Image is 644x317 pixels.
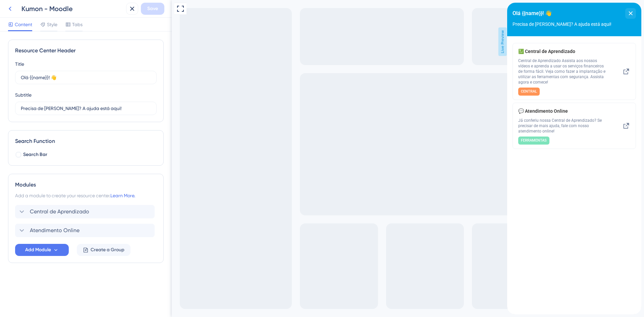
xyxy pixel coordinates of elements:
span: Precisa de [PERSON_NAME]? A ajuda está aqui! [5,19,104,24]
div: Central de Aprendizado [11,45,101,93]
span: Create a Group [91,246,124,254]
div: close resource center [118,5,129,16]
span: Tabs [72,20,83,29]
div: Resource Center Header [15,47,157,55]
span: 💹 Central de Aprendizado [11,45,90,53]
span: 💬 Atendimento Online [11,104,90,112]
span: Olá {{name}}! 👋 [5,6,45,16]
span: Save [147,5,158,13]
input: Title [21,74,151,81]
span: Content [15,20,32,29]
span: Central de Aprendizado Assista aos nossos vídeos e aprenda a usar os serviços financeiros de form... [11,55,101,82]
span: Central de Aprendizado [30,208,89,216]
span: Live Preview [327,28,335,56]
button: Create a Group [77,244,130,256]
div: Atendimento Online [15,224,157,237]
input: Description [21,105,151,112]
button: Save [141,3,164,15]
span: FERRAMENTAS [14,135,40,141]
span: Add Module [25,246,51,254]
span: Search Bar [23,151,47,159]
span: Style [47,20,57,29]
span: Atendimento Online [30,226,79,234]
div: Modules [15,181,157,189]
span: Precisa de [PERSON_NAME]? [2,2,69,10]
span: Add a module to create your resource center. [15,193,110,198]
span: Já conferiu nossa Central de Aprendizado? Se precisar de mais ajuda, fale com nosso atendimento o... [11,115,101,131]
a: Learn More. [110,193,135,198]
div: Title [15,60,24,68]
div: Search Function [15,137,157,145]
div: Kumon - Moodle [21,4,123,13]
div: Atendimento Online [11,104,101,142]
div: Subtitle [15,91,32,99]
span: CENTRAL [14,86,30,92]
div: Central de Aprendizado [15,205,157,218]
button: Add Module [15,244,69,256]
